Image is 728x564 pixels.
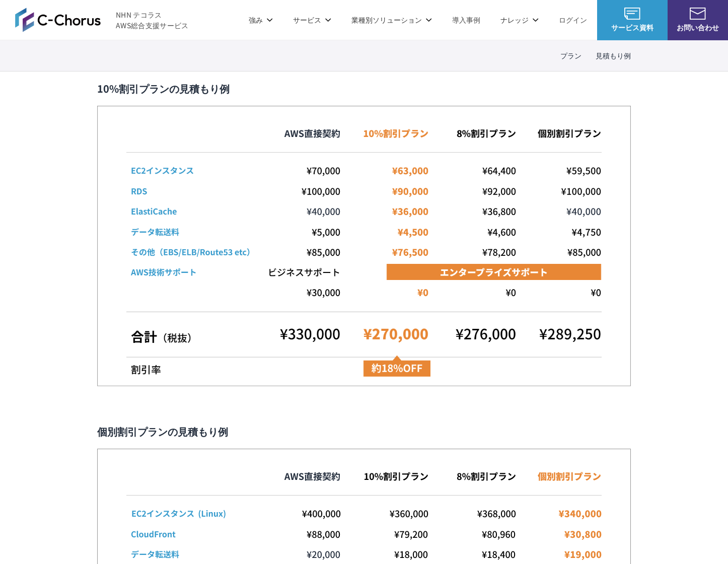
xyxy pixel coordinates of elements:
span: お問い合わせ [668,22,728,33]
figcaption: 個別割引プランの見積もり例 [97,427,631,437]
a: ログイン [559,15,587,25]
p: サービス [293,15,331,25]
p: 強み [249,15,273,25]
img: お問い合わせ [690,8,706,20]
figcaption: 10%割引プランの見積もり例 [97,84,631,94]
p: ナレッジ [500,15,539,25]
a: 見積もり例 [596,50,631,61]
span: NHN テコラス AWS総合支援サービス [116,10,189,31]
img: AWS総合支援サービス C-Chorus [15,8,101,32]
span: サービス資料 [597,22,668,33]
p: 業種別ソリューション [351,15,432,25]
a: プラン [560,50,581,61]
img: AWS総合支援サービス C-Chorus サービス資料 [624,8,640,20]
a: AWS総合支援サービス C-Chorus NHN テコラスAWS総合支援サービス [15,8,189,32]
a: 導入事例 [452,15,480,25]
